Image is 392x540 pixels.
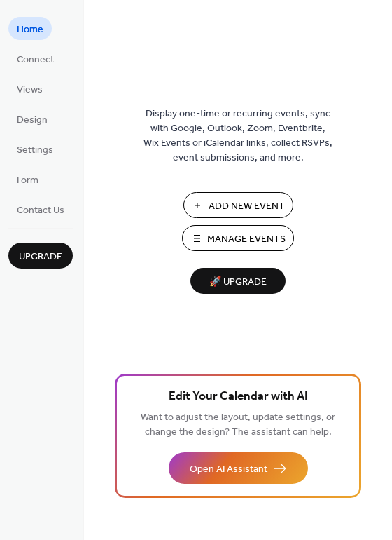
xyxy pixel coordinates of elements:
[207,232,286,247] span: Manage Events
[209,199,285,214] span: Add New Event
[8,77,51,100] a: Views
[169,452,308,484] button: Open AI Assistant
[182,225,294,251] button: Manage Events
[8,47,62,70] a: Connect
[190,462,267,477] span: Open AI Assistant
[8,168,47,191] a: Form
[143,107,332,166] span: Display one-time or recurring events, sync with Google, Outlook, Zoom, Eventbrite, Wix Events or ...
[8,137,62,161] a: Settings
[8,107,56,130] a: Design
[199,273,277,292] span: 🚀 Upgrade
[17,173,38,188] span: Form
[8,17,52,40] a: Home
[19,250,62,264] span: Upgrade
[141,408,335,442] span: Want to adjust the layout, update settings, or change the design? The assistant can help.
[169,387,308,407] span: Edit Your Calendar with AI
[17,53,54,67] span: Connect
[17,22,43,37] span: Home
[17,203,64,218] span: Contact Us
[17,143,53,158] span: Settings
[190,268,286,294] button: 🚀 Upgrade
[183,192,293,218] button: Add New Event
[8,198,73,221] a: Contact Us
[17,113,48,128] span: Design
[17,83,43,97] span: Views
[8,243,73,269] button: Upgrade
